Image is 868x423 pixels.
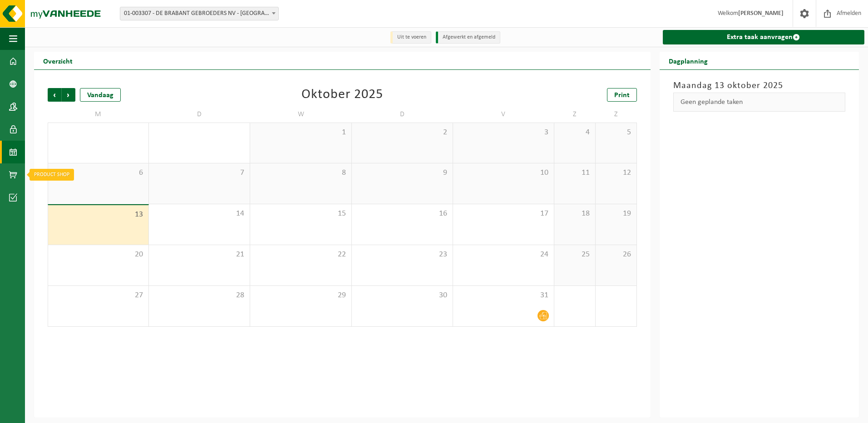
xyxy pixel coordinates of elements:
[53,210,144,220] span: 13
[458,209,549,219] span: 17
[62,88,75,102] span: Volgende
[255,168,346,178] span: 8
[554,106,596,123] td: Z
[356,209,448,219] span: 16
[600,209,632,219] span: 19
[390,31,431,44] li: Uit te voeren
[660,52,717,69] h2: Dagplanning
[53,290,144,300] span: 27
[663,30,864,44] a: Extra taak aanvragen
[356,168,448,178] span: 9
[600,128,632,138] span: 5
[153,209,245,219] span: 14
[559,128,591,138] span: 4
[153,168,245,178] span: 7
[53,168,144,178] span: 6
[600,250,632,260] span: 26
[255,250,346,260] span: 22
[255,128,346,138] span: 1
[673,79,845,93] h3: Maandag 13 oktober 2025
[458,168,549,178] span: 10
[559,168,591,178] span: 11
[559,250,591,260] span: 25
[120,7,278,20] span: 01-003307 - DE BRABANT GEBROEDERS NV - OESELGEM
[255,290,346,300] span: 29
[352,106,453,123] td: D
[149,106,250,123] td: D
[153,290,245,300] span: 28
[53,250,144,260] span: 20
[48,88,61,102] span: Vorige
[453,106,554,123] td: V
[458,128,549,138] span: 3
[153,250,245,260] span: 21
[356,128,448,138] span: 2
[436,31,500,44] li: Afgewerkt en afgemeld
[458,290,549,300] span: 31
[356,290,448,300] span: 30
[250,106,351,123] td: W
[614,92,630,99] span: Print
[607,88,637,102] a: Print
[673,93,845,112] div: Geen geplande taken
[255,209,346,219] span: 15
[458,250,549,260] span: 24
[600,168,632,178] span: 12
[559,209,591,219] span: 18
[301,88,383,102] div: Oktober 2025
[738,10,784,17] strong: [PERSON_NAME]
[120,7,279,20] span: 01-003307 - DE BRABANT GEBROEDERS NV - OESELGEM
[48,106,149,123] td: M
[356,250,448,260] span: 23
[80,88,121,102] div: Vandaag
[34,52,82,69] h2: Overzicht
[596,106,637,123] td: Z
